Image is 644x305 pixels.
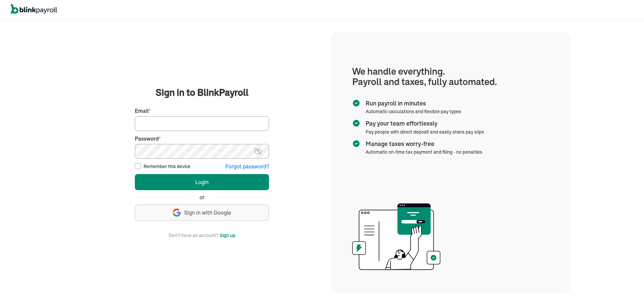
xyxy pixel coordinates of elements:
img: google [173,209,181,217]
img: checkmark [352,140,360,148]
span: Automatic calculations and flexible pay types [366,108,461,115]
span: Pay people with direct deposit and easily share pay slips [366,129,484,135]
h1: We handle everything. Payroll and taxes, fully automated. [352,66,549,87]
span: Don't have an account? [169,231,218,239]
span: Pay your team effortlessly [366,119,481,128]
span: Sign in to BlinkPayroll [156,86,249,99]
img: checkmark [352,99,360,107]
label: Email [135,107,269,115]
button: Login [135,174,269,190]
button: Sign up [220,231,235,239]
span: or [200,194,205,201]
span: Automatic on-time tax payment and filing - no penalties [366,149,482,155]
img: logo [11,4,57,14]
img: checkmark [352,119,360,127]
span: Sign in with Google [184,209,231,217]
img: illustration [352,201,440,272]
span: Run payroll in minutes [366,99,459,108]
button: Sign in with Google [135,205,269,221]
img: eye [254,147,262,155]
label: Remember this device [144,163,191,170]
span: Manage taxes worry-free [366,140,480,148]
input: Your email address [135,116,269,131]
button: Forgot password? [225,163,269,170]
label: Password [135,135,269,143]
